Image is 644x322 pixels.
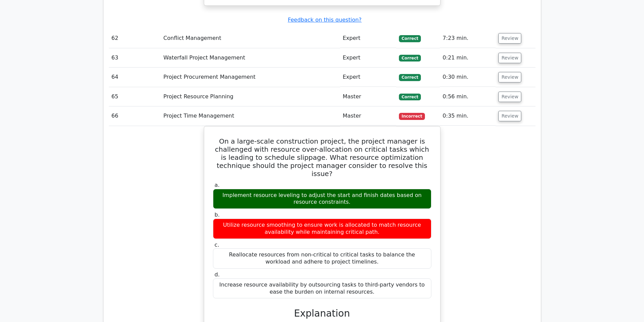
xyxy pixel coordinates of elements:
[161,68,340,87] td: Project Procurement Management
[440,87,496,106] td: 0:56 min.
[109,48,161,68] td: 63
[399,74,421,81] span: Correct
[440,68,496,87] td: 0:30 min.
[215,182,220,188] span: a.
[399,94,421,100] span: Correct
[440,29,496,48] td: 7:23 min.
[288,17,361,23] a: Feedback on this question?
[215,271,220,278] span: d.
[498,53,521,63] button: Review
[161,106,340,126] td: Project Time Management
[340,29,396,48] td: Expert
[213,278,431,299] div: Increase resource availability by outsourcing tasks to third-party vendors to ease the burden on ...
[213,189,431,209] div: Implement resource leveling to adjust the start and finish dates based on resource constraints.
[399,35,421,42] span: Correct
[498,92,521,102] button: Review
[399,55,421,61] span: Correct
[109,106,161,126] td: 66
[109,29,161,48] td: 62
[399,113,425,120] span: Incorrect
[340,106,396,126] td: Master
[215,212,220,218] span: b.
[213,248,431,269] div: Reallocate resources from non-critical to critical tasks to balance the workload and adhere to pr...
[340,68,396,87] td: Expert
[440,106,496,126] td: 0:35 min.
[440,48,496,68] td: 0:21 min.
[161,29,340,48] td: Conflict Management
[498,33,521,44] button: Review
[161,48,340,68] td: Waterfall Project Management
[340,48,396,68] td: Expert
[217,308,427,319] h3: Explanation
[340,87,396,106] td: Master
[161,87,340,106] td: Project Resource Planning
[109,87,161,106] td: 65
[109,68,161,87] td: 64
[215,242,219,248] span: c.
[213,219,431,239] div: Utilize resource smoothing to ensure work is allocated to match resource availability while maint...
[498,72,521,82] button: Review
[212,137,432,178] h5: On a large-scale construction project, the project manager is challenged with resource over-alloc...
[498,111,521,121] button: Review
